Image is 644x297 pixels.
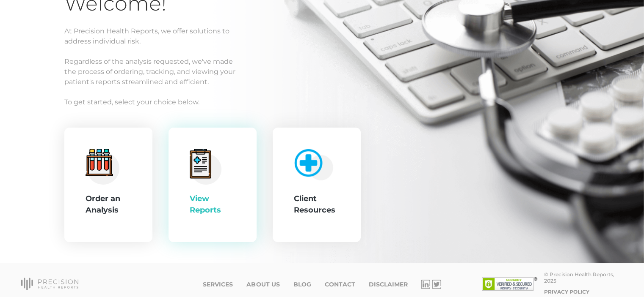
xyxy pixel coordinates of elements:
[294,193,340,216] div: Client Resources
[544,289,589,295] a: Privacy Policy
[86,193,131,216] div: Order an Analysis
[482,277,537,291] img: SSL site seal - click to verify
[64,97,580,107] p: To get started, select your choice below.
[290,145,334,181] img: client-resource.c5a3b187.png
[324,281,355,288] a: Contact
[368,281,407,288] a: Disclaimer
[246,281,279,288] a: About Us
[190,193,235,216] div: View Reports
[203,281,233,288] a: Services
[293,281,311,288] a: Blog
[64,26,580,46] p: At Precision Health Reports, we offer solutions to address individual risk.
[544,271,623,284] div: © Precision Health Reports, 2025
[64,57,580,87] p: Regardless of the analysis requested, we've made the process of ordering, tracking, and viewing y...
